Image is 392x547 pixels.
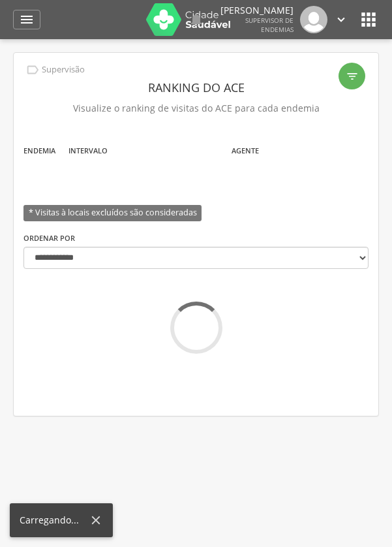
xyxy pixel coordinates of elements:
label: Endemia [23,146,55,156]
a:  [334,6,348,33]
a:  [13,10,40,29]
label: Agente [232,146,259,156]
i:  [25,63,40,77]
i:  [19,12,35,27]
p: [PERSON_NAME] [220,6,294,15]
span: * Visitas à locais excluídos são consideradas [23,205,202,221]
span: Supervisor de Endemias [245,16,294,34]
header: Ranking do ACE [23,76,369,99]
label: Intervalo [68,146,108,156]
div: Filtro [339,63,365,89]
p: Supervisão [42,65,85,75]
i:  [358,9,379,30]
p: Visualize o ranking de visitas do ACE para cada endemia [23,99,369,117]
label: Ordenar por [23,233,75,243]
i:  [334,12,348,27]
a:  [188,6,204,33]
i:  [188,12,204,27]
i:  [346,70,359,83]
